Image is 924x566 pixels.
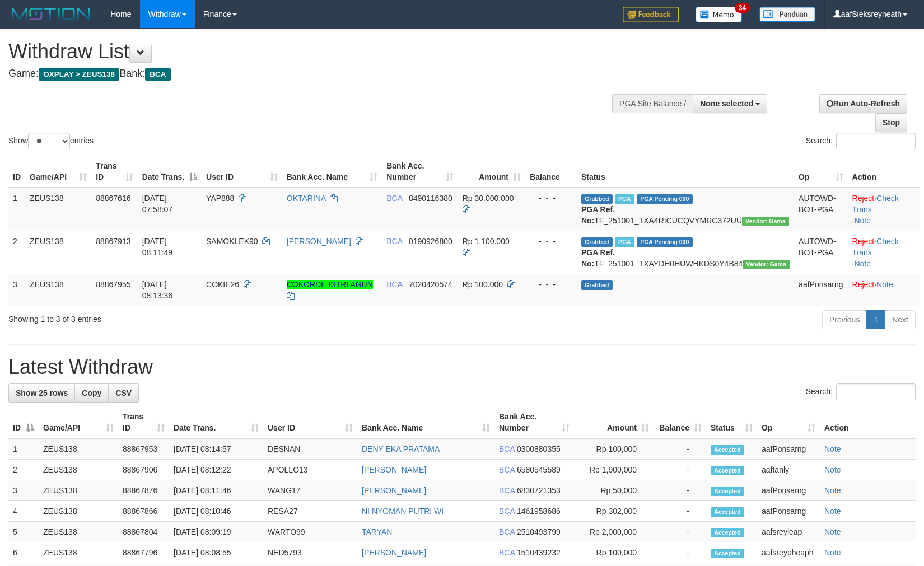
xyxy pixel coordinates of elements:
[142,194,173,214] span: [DATE] 07:58:07
[118,501,169,522] td: 88867866
[820,406,916,438] th: Action
[757,542,820,563] td: aafsreypheaph
[581,237,613,247] span: Grabbed
[637,194,693,204] span: PGA Pending
[852,280,875,289] a: Reject
[654,480,706,501] td: -
[145,68,170,81] span: BCA
[169,438,263,460] td: [DATE] 08:14:57
[824,465,841,474] a: Note
[852,194,875,203] a: Reject
[263,501,357,522] td: RESA27
[574,542,654,563] td: Rp 100,000
[574,406,654,438] th: Amount: activate to sort column ascending
[654,522,706,542] td: -
[169,480,263,501] td: [DATE] 08:11:46
[118,460,169,480] td: 88867906
[711,487,744,496] span: Accepted
[8,231,25,274] td: 2
[885,310,916,329] a: Next
[499,445,515,453] span: BCA
[287,194,326,203] a: OKTARINA
[8,480,39,501] td: 3
[463,280,503,289] span: Rp 100.000
[28,133,70,149] select: Showentries
[824,445,841,453] a: Note
[794,231,847,274] td: AUTOWD-BOT-PGA
[530,236,572,247] div: - - -
[806,133,916,149] label: Search:
[74,383,109,403] a: Copy
[263,460,357,480] td: APOLLO13
[39,480,118,501] td: ZEUS138
[142,280,173,300] span: [DATE] 08:13:36
[96,280,130,289] span: 88867955
[517,465,561,474] span: Copy 6580545589 to clipboard
[700,99,753,108] span: None selected
[577,156,794,188] th: Status
[357,406,494,438] th: Bank Acc. Name: activate to sort column ascending
[615,194,634,204] span: Marked by aafmalik
[142,237,173,257] span: [DATE] 08:11:49
[654,438,706,460] td: -
[530,279,572,290] div: - - -
[794,188,847,231] td: AUTOWD-BOT-PGA
[852,237,875,246] a: Reject
[866,310,885,329] a: 1
[499,527,515,536] span: BCA
[39,438,118,460] td: ZEUS138
[615,237,634,247] span: Marked by aafsreyleap
[743,260,790,269] span: Vendor URL: https://trx31.1velocity.biz
[623,7,679,22] img: Feedback.jpg
[794,156,847,188] th: Op: activate to sort column ascending
[654,406,706,438] th: Balance: activate to sort column ascending
[382,156,458,188] th: Bank Acc. Number: activate to sort column ascending
[39,460,118,480] td: ZEUS138
[169,522,263,542] td: [DATE] 08:09:19
[654,460,706,480] td: -
[386,237,402,246] span: BCA
[806,383,916,400] label: Search:
[263,522,357,542] td: WARTO99
[206,280,239,289] span: COKIE26
[39,542,118,563] td: ZEUS138
[263,480,357,501] td: WANG17
[263,406,357,438] th: User ID: activate to sort column ascending
[263,542,357,563] td: NED5793
[118,480,169,501] td: 88867876
[822,310,867,329] a: Previous
[574,501,654,522] td: Rp 302,000
[494,406,574,438] th: Bank Acc. Number: activate to sort column ascending
[25,274,91,306] td: ZEUS138
[409,280,452,289] span: Copy 7020420574 to clipboard
[711,528,744,537] span: Accepted
[517,548,561,557] span: Copy 1510439232 to clipboard
[735,3,750,13] span: 34
[463,194,514,203] span: Rp 30.000.000
[637,237,693,247] span: PGA Pending
[118,542,169,563] td: 88867796
[848,231,920,274] td: · ·
[458,156,525,188] th: Amount: activate to sort column ascending
[581,194,613,204] span: Grabbed
[206,237,258,246] span: SAMOKLEK90
[287,237,351,246] a: [PERSON_NAME]
[848,274,920,306] td: ·
[386,280,402,289] span: BCA
[854,216,871,225] a: Note
[115,389,132,397] span: CSV
[499,548,515,557] span: BCA
[8,460,39,480] td: 2
[577,231,794,274] td: TF_251001_TXAYDH0HUWHKDS0Y4B84
[824,486,841,495] a: Note
[25,188,91,231] td: ZEUS138
[517,486,561,495] span: Copy 6830721353 to clipboard
[386,194,402,203] span: BCA
[8,188,25,231] td: 1
[836,383,916,400] input: Search:
[463,237,510,246] span: Rp 1.100.000
[8,383,75,403] a: Show 25 rows
[499,507,515,516] span: BCA
[852,237,899,257] a: Check Trans
[362,465,426,474] a: [PERSON_NAME]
